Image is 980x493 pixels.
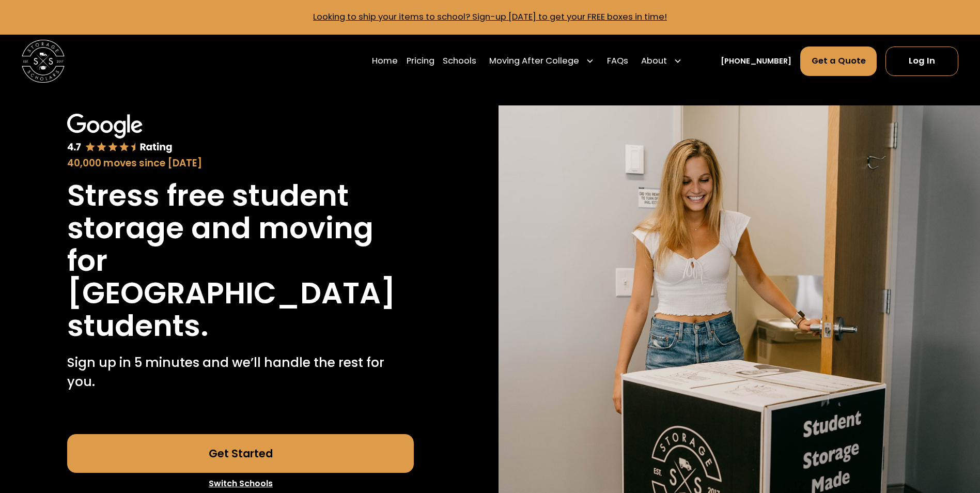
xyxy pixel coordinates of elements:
h1: Stress free student storage and moving for [67,179,414,277]
h1: [GEOGRAPHIC_DATA] [67,277,396,310]
a: Log In [885,47,958,75]
a: Pricing [407,46,434,76]
a: FAQs [607,46,628,76]
div: About [641,55,667,68]
a: [PHONE_NUMBER] [721,56,791,67]
img: Storage Scholars main logo [22,40,65,83]
div: Moving After College [489,55,579,68]
p: Sign up in 5 minutes and we’ll handle the rest for you. [67,353,414,392]
a: Home [372,46,398,76]
img: Google 4.7 star rating [67,114,173,154]
a: Schools [443,46,476,76]
a: Looking to ship your items to school? Sign-up [DATE] to get your FREE boxes in time! [313,11,667,23]
a: Get Started [67,434,414,473]
div: 40,000 moves since [DATE] [67,156,414,171]
h1: students. [67,310,209,342]
a: Get a Quote [800,47,877,75]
